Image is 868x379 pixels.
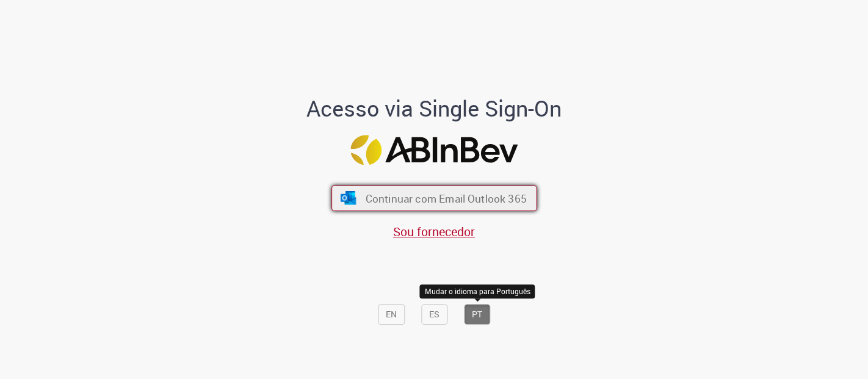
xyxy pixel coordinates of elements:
img: ícone Azure/Microsoft 360 [339,191,357,204]
a: Sou fornecedor [393,223,475,240]
button: ES [421,304,447,325]
span: Continuar com Email Outlook 365 [365,191,526,205]
h1: Acesso via Single Sign-On [265,96,604,121]
div: Mudar o idioma para Português [420,285,535,299]
button: ícone Azure/Microsoft 360 Continuar com Email Outlook 365 [331,186,537,211]
button: PT [464,304,490,325]
button: EN [378,304,405,325]
img: Logo ABInBev [350,135,518,165]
